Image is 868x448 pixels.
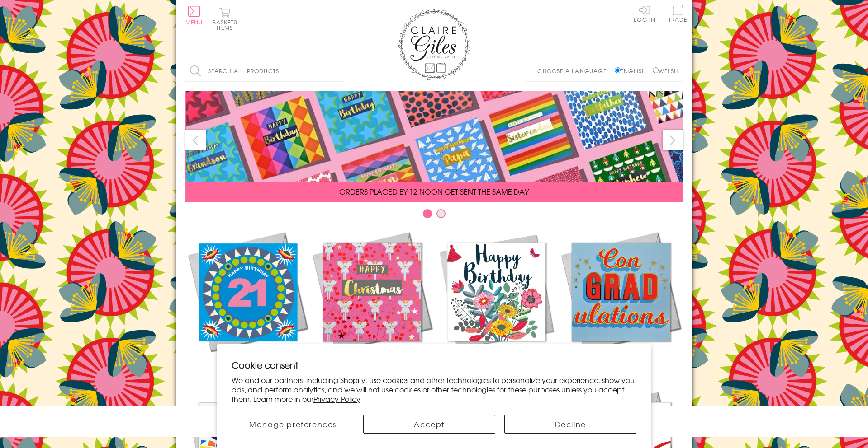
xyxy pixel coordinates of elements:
button: Carousel Page 2 [436,209,446,218]
button: next [663,130,683,150]
input: Search all products [185,61,344,81]
span: 0 items [217,18,237,32]
a: Trade [669,5,688,24]
span: Manage preferences [249,419,337,429]
a: Birthdays [434,229,559,371]
button: Decline [504,415,636,434]
img: Claire Giles Greetings Cards [398,9,470,80]
input: Welsh [653,67,659,73]
button: Basket0 items [213,7,237,30]
label: Welsh [653,67,678,75]
div: Carousel Pagination [185,209,683,223]
a: Privacy Policy [313,393,360,404]
button: Menu [185,6,203,25]
a: Log In [634,5,655,22]
span: Trade [669,5,688,22]
p: We and our partners, including Shopify, use cookies and other technologies to personalize your ex... [232,375,637,403]
span: Menu [185,18,203,26]
span: ORDERS PLACED BY 12 NOON GET SENT THE SAME DAY [339,186,529,197]
input: English [615,67,621,73]
button: Manage preferences [232,415,355,434]
button: prev [185,130,206,150]
h2: Cookie consent [232,359,637,371]
a: Academic [559,229,683,371]
p: Choose a language: [537,67,613,75]
a: New Releases [185,229,310,371]
label: English [615,67,650,75]
input: Search [335,61,344,81]
button: Accept [363,415,495,434]
a: Christmas [310,229,434,371]
button: Carousel Page 1 (Current Slide) [423,209,432,218]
